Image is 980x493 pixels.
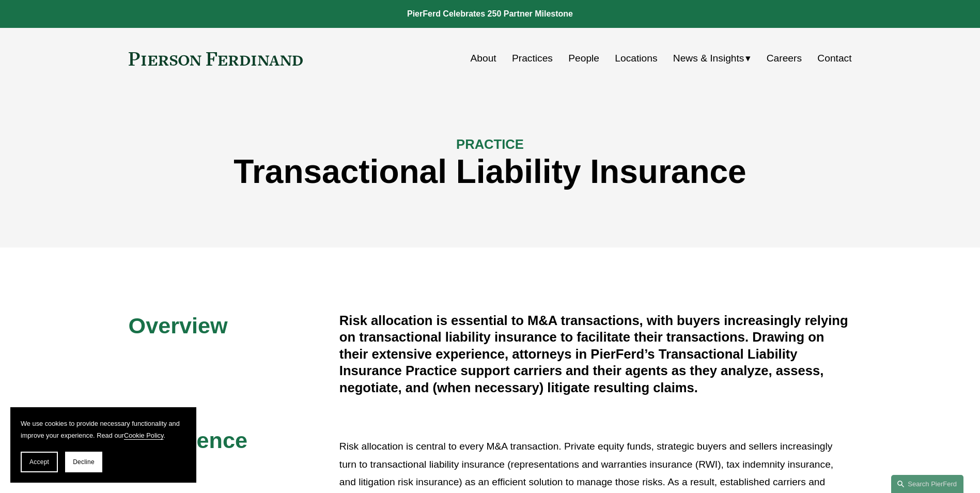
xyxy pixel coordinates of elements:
a: Cookie Policy [124,432,164,439]
a: Practices [512,49,553,68]
a: Search this site [891,475,963,493]
span: Decline [73,458,95,466]
button: Accept [21,452,58,472]
section: Cookie banner [10,407,196,483]
span: News & Insights [673,50,744,68]
a: Careers [767,49,802,68]
h4: Risk allocation is essential to M&A transactions, with buyers increasingly relying on transaction... [339,312,852,396]
a: People [568,49,599,68]
h1: Transactional Liability Insurance [129,153,852,191]
a: Locations [615,49,657,68]
a: folder dropdown [673,49,751,68]
span: Overview [129,313,228,338]
span: Accept [29,458,49,466]
p: We use cookies to provide necessary functionality and improve your experience. Read our . [21,418,186,441]
span: PRACTICE [456,137,524,151]
a: Contact [817,49,851,68]
button: Decline [65,452,102,472]
a: About [471,49,496,68]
